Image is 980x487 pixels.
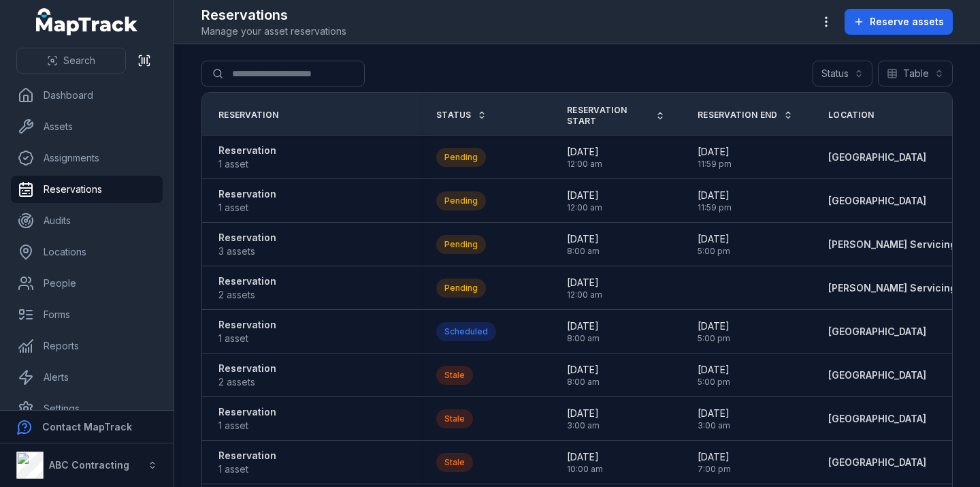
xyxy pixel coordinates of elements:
[698,145,732,159] span: [DATE]
[698,145,732,170] time: 27/09/2025, 11:59:59 pm
[11,395,163,422] a: Settings
[698,232,730,246] span: [DATE]
[567,145,602,159] span: [DATE]
[218,375,276,389] span: 2 assets
[567,319,600,344] time: 15/09/2025, 8:00:00 am
[436,110,487,121] a: Status
[828,151,926,164] a: [GEOGRAPHIC_DATA]
[567,202,602,213] span: 12:00 am
[11,364,163,391] a: Alerts
[49,459,129,471] strong: ABC Contracting
[698,319,730,333] span: [DATE]
[813,61,872,87] button: Status
[567,450,603,475] time: 07/07/2025, 10:00:00 am
[218,274,276,302] a: Reservation2 assets
[698,246,730,257] span: 5:00 pm
[11,238,163,266] a: Locations
[218,110,278,121] span: Reservation
[436,148,486,167] div: Pending
[698,110,793,121] a: Reservation End
[218,405,276,419] strong: Reservation
[218,187,276,201] strong: Reservation
[436,191,486,210] div: Pending
[828,326,926,337] span: [GEOGRAPHIC_DATA]
[11,207,163,234] a: Audits
[201,5,346,25] h2: Reservations
[218,318,276,332] strong: Reservation
[218,144,276,157] strong: Reservation
[218,462,276,476] span: 1 asset
[828,238,956,251] a: [PERSON_NAME] Servicing
[567,145,602,170] time: 23/09/2025, 12:00:00 am
[698,363,730,388] time: 08/08/2025, 5:00:00 pm
[698,450,731,464] span: [DATE]
[11,113,163,140] a: Assets
[828,195,926,206] span: [GEOGRAPHIC_DATA]
[218,201,276,215] span: 1 asset
[567,189,602,202] span: [DATE]
[828,282,956,294] span: [PERSON_NAME] Servicing
[63,54,95,67] span: Search
[698,333,730,344] span: 5:00 pm
[698,189,732,202] span: [DATE]
[828,194,926,208] a: [GEOGRAPHIC_DATA]
[567,450,603,464] span: [DATE]
[218,288,276,302] span: 2 assets
[218,449,276,476] a: Reservation1 asset
[567,276,602,289] span: [DATE]
[698,363,730,377] span: [DATE]
[698,407,730,431] time: 31/08/2025, 3:00:00 am
[567,407,600,420] span: [DATE]
[11,176,163,203] a: Reservations
[567,363,600,377] span: [DATE]
[828,413,926,424] span: [GEOGRAPHIC_DATA]
[828,456,926,468] span: [GEOGRAPHIC_DATA]
[16,48,126,74] button: Search
[698,110,778,121] span: Reservation End
[870,15,944,29] span: Reserve assets
[567,407,600,431] time: 01/08/2025, 3:00:00 am
[11,332,163,360] a: Reports
[698,319,730,344] time: 20/09/2025, 5:00:00 pm
[567,420,600,431] span: 3:00 am
[218,231,276,245] strong: Reservation
[567,377,600,388] span: 8:00 am
[567,246,600,257] span: 8:00 am
[828,151,926,163] span: [GEOGRAPHIC_DATA]
[218,157,276,171] span: 1 asset
[878,61,953,87] button: Table
[828,325,926,339] a: [GEOGRAPHIC_DATA]
[567,232,600,257] time: 08/09/2025, 8:00:00 am
[436,453,473,472] div: Stale
[218,274,276,288] strong: Reservation
[436,235,486,254] div: Pending
[698,420,730,431] span: 3:00 am
[218,449,276,462] strong: Reservation
[567,363,600,388] time: 04/08/2025, 8:00:00 am
[828,110,874,121] span: Location
[218,231,276,258] a: Reservation3 assets
[567,189,602,213] time: 15/09/2025, 12:00:00 am
[218,245,276,258] span: 3 assets
[698,377,730,388] span: 5:00 pm
[218,318,276,345] a: Reservation1 asset
[567,319,600,333] span: [DATE]
[828,281,956,295] a: [PERSON_NAME] Servicing
[698,450,731,475] time: 11/07/2025, 7:00:00 pm
[567,105,650,127] span: Reservation Start
[436,110,472,121] span: Status
[436,322,496,341] div: Scheduled
[11,144,163,172] a: Assignments
[698,407,730,420] span: [DATE]
[828,238,956,250] span: [PERSON_NAME] Servicing
[567,276,602,300] time: 27/08/2025, 12:00:00 am
[698,189,732,213] time: 15/09/2025, 11:59:59 pm
[11,82,163,109] a: Dashboard
[201,25,346,38] span: Manage your asset reservations
[218,362,276,389] a: Reservation2 assets
[218,144,276,171] a: Reservation1 asset
[698,202,732,213] span: 11:59 pm
[36,8,138,35] a: MapTrack
[11,301,163,328] a: Forms
[567,159,602,170] span: 12:00 am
